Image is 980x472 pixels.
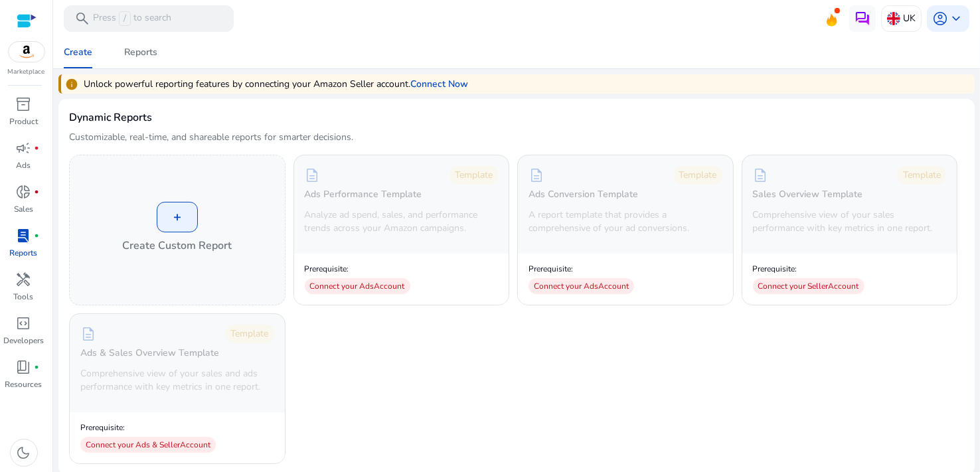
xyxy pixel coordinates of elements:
img: amazon.svg [9,42,44,62]
div: Conversation(s) [69,74,223,92]
div: Connect your Ads & Seller Account [80,437,216,453]
p: Ads [17,159,31,171]
span: info [65,78,78,91]
div: Connect your Seller Account [753,278,864,294]
div: Connect your Ads Account [529,278,634,294]
h5: Ads Performance Template [305,189,422,200]
span: handyman [16,272,32,287]
img: summary [20,132,52,165]
p: Tools [14,291,34,303]
div: + [157,202,198,232]
h3: Dynamic Reports [69,110,152,125]
span: fiber_manual_record [35,189,40,195]
span: fiber_manual_record [35,145,40,151]
p: Please fill in the below form so that we may assist you better [66,149,233,165]
span: search [74,11,90,27]
a: Connect Now [410,77,468,91]
span: Operator [66,131,191,149]
div: Reports [124,48,157,57]
div: Template [449,166,498,185]
div: Template [674,166,722,185]
p: Prerequisite: [305,264,410,274]
p: Prerequisite: [80,422,216,433]
p: Press to search [93,11,171,26]
h5: Ads Conversion Template [529,189,638,200]
h5: Sales Overview Template [753,189,863,200]
span: code_blocks [16,315,32,331]
span: description [753,167,769,183]
p: Prerequisite: [753,264,864,274]
p: Unlock powerful reporting features by connecting your Amazon Seller account. [84,77,410,91]
span: description [80,326,96,342]
p: Analyze ad spend, sales, and performance trends across your Amazon campaigns. [305,208,499,235]
div: Create [64,48,92,57]
span: book_4 [16,359,32,375]
p: Prerequisite: [529,264,634,274]
span: inventory_2 [16,96,32,112]
span: lab_profile [16,228,32,244]
p: A report template that provides a comprehensive of your ad conversions. [529,208,722,235]
span: description [529,167,544,183]
div: Template [898,166,946,185]
span: account_circle [932,11,948,27]
span: / [119,11,131,26]
p: Marketplace [8,67,45,77]
p: Comprehensive view of your sales performance with key metrics in one report. [753,208,947,235]
h4: Create Custom Report [122,238,232,254]
span: fiber_manual_record [35,364,40,370]
p: Resources [5,378,42,390]
div: Connect your Ads Account [305,278,410,294]
h5: Ads & Sales Overview Template [80,348,219,359]
span: campaign [16,140,32,156]
p: Reports [10,247,38,259]
span: dark_mode [16,445,32,461]
p: Comprehensive view of your sales and ads performance with key metrics in one report. [80,367,274,394]
span: keyboard_arrow_down [948,11,964,27]
span: description [305,167,321,183]
div: Template [226,325,274,343]
p: Developers [3,335,44,347]
span: donut_small [16,184,32,200]
div: Minimize live chat window [218,7,250,39]
p: Product [9,116,38,127]
img: uk.svg [887,12,900,25]
span: fiber_manual_record [35,233,40,238]
p: Customizable, real-time, and shareable reports for smarter decisions. [69,131,353,144]
p: Sales [14,203,33,215]
p: UK [903,7,916,30]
